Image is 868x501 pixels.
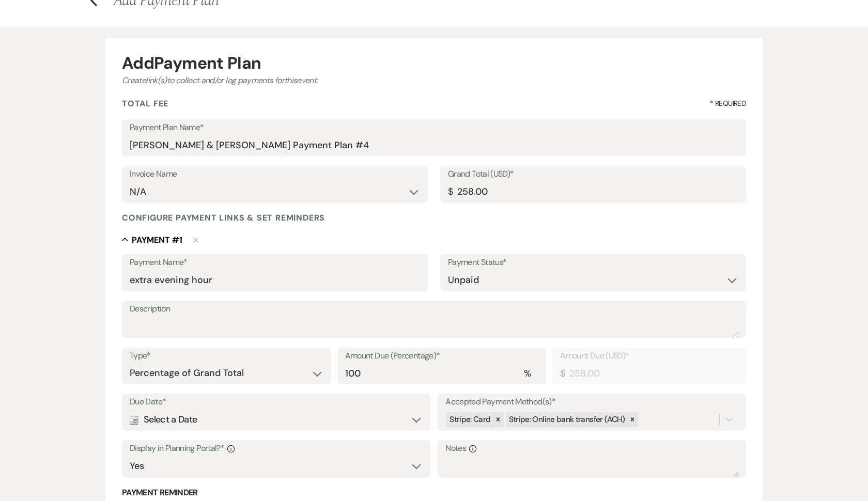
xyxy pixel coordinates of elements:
[122,74,746,87] div: Create link(s) to collect and/or log payments for this event:
[445,441,738,456] label: Notes
[122,55,746,71] div: Add Payment Plan
[448,185,453,199] div: $
[122,98,168,109] h4: Total Fee
[448,167,738,182] label: Grand Total (USD)*
[710,98,746,109] span: * Required
[122,487,746,498] h3: Payment Reminder
[509,414,625,425] span: Stripe: Online bank transfer (ACH)
[130,302,738,317] label: Description
[122,212,325,223] h4: Configure payment links & set reminders
[445,395,738,410] label: Accepted Payment Method(s)*
[130,167,420,182] label: Invoice Name
[132,234,182,246] h5: Payment # 1
[130,255,420,270] label: Payment Name*
[130,410,423,430] div: Select a Date
[450,414,490,425] span: Stripe: Card
[130,120,738,135] label: Payment Plan Name*
[130,349,323,364] label: Type*
[345,349,539,364] label: Amount Due (Percentage)*
[130,395,423,410] label: Due Date*
[560,349,738,364] label: Amount Due (USD)*
[560,367,565,381] div: $
[122,234,182,245] button: Payment #1
[448,255,738,270] label: Payment Status*
[130,441,423,456] label: Display in Planning Portal?*
[524,367,531,381] div: %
